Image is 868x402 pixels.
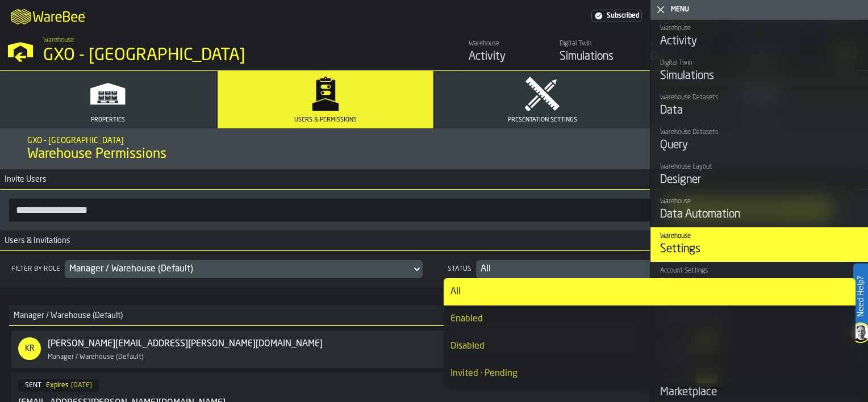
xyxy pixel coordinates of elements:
div: Filter by role [9,265,62,273]
span: Users & Permissions [294,116,357,124]
li: dropdown-item [444,333,856,360]
a: link-to-/wh/i/ae0cd702-8cb1-4091-b3be-0aee77957c79/feed/ [459,34,550,70]
a: link-to-/wh/i/ae0cd702-8cb1-4091-b3be-0aee77957c79/simulations [550,34,641,70]
div: Filter by roleDropdownMenuValue-24e966b4-8fcd-426e-bbad-9287d471c930 [9,260,423,278]
div: DropdownMenuValue-all [481,262,843,276]
input: button-toolbar- [9,199,659,221]
div: Updated: N/A Created: 02/09/2025, 12:45:20 [71,382,92,390]
a: link-to-/wh/i/ae0cd702-8cb1-4091-b3be-0aee77957c79/settings/billing [591,10,642,22]
div: KR [18,337,41,360]
span: Warehouse Permissions [27,145,166,164]
span: Warehouse [43,36,74,44]
div: Invited · Pending [450,367,849,380]
div: StatusDropdownMenuValue-all [445,260,859,278]
li: dropdown-item [444,360,856,387]
h2: Sub Title [27,134,841,145]
span: Properties [91,116,125,124]
div: Disabled [450,340,849,353]
label: Need Help? [854,265,867,328]
div: GXO - [GEOGRAPHIC_DATA] [43,45,350,66]
li: dropdown-item [444,278,856,305]
div: Menu Subscription [591,10,642,22]
div: Manager / Warehouse (Default) [48,353,359,361]
span: Expires [46,382,69,390]
span: SENT [25,382,41,390]
span: Subscribed [607,12,639,20]
a: link-to-/wh/i/ae0cd702-8cb1-4091-b3be-0aee77957c79/data [641,34,732,70]
div: Digital Twin [560,40,632,48]
div: Enabled [450,312,849,326]
span: Presentation Settings [508,116,577,124]
h3: title-section-Manager / Warehouse (Default) [9,305,859,326]
div: Activity [469,49,541,65]
div: Simulations [560,49,632,65]
a: [PERSON_NAME][EMAIL_ADDRESS][PERSON_NAME][DOMAIN_NAME] [48,337,323,351]
div: Status [445,265,474,273]
div: All [450,285,849,299]
li: dropdown-item [444,305,856,333]
div: DropdownMenuValue-24e966b4-8fcd-426e-bbad-9287d471c930 [69,262,407,276]
span: Manager / Warehouse (Default) [9,311,123,320]
div: Warehouse [469,40,541,48]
